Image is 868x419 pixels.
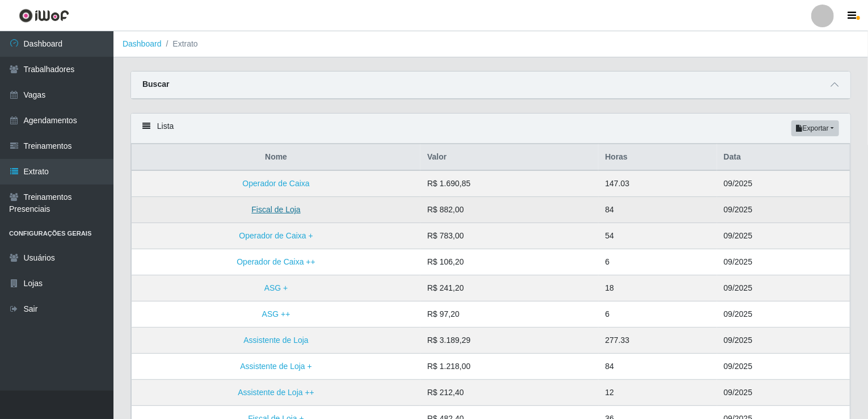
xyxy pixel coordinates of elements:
[420,328,599,354] td: R$ 3.189,29
[420,275,599,301] td: R$ 241,20
[420,380,599,406] td: R$ 212,40
[599,170,717,197] td: 147.03
[243,336,308,345] a: Assistente de Loja
[599,354,717,380] td: 84
[264,283,288,292] a: ASG +
[420,170,599,197] td: R$ 1.690,85
[142,79,169,89] strong: Buscar
[240,362,311,371] a: Assistente de Loja +
[717,380,850,406] td: 09/2025
[131,114,850,144] div: Lista
[791,120,839,136] button: Exportar
[717,354,850,380] td: 09/2025
[599,249,717,275] td: 6
[717,144,850,171] th: Data
[113,31,868,57] nav: breadcrumb
[420,197,599,223] td: R$ 882,00
[420,144,599,171] th: Valor
[420,249,599,275] td: R$ 106,20
[717,328,850,354] td: 09/2025
[239,231,313,240] a: Operador de Caixa +
[599,197,717,223] td: 84
[717,197,850,223] td: 09/2025
[599,275,717,301] td: 18
[420,354,599,380] td: R$ 1.218,00
[717,249,850,275] td: 09/2025
[132,144,421,171] th: Nome
[599,301,717,328] td: 6
[237,257,315,266] a: Operador de Caixa ++
[599,223,717,249] td: 54
[599,380,717,406] td: 12
[162,38,198,50] li: Extrato
[599,144,717,171] th: Horas
[123,39,162,48] a: Dashboard
[420,301,599,328] td: R$ 97,20
[717,301,850,328] td: 09/2025
[717,223,850,249] td: 09/2025
[251,205,300,214] a: Fiscal de Loja
[420,223,599,249] td: R$ 783,00
[242,179,309,188] a: Operador de Caixa
[19,9,69,23] img: CoreUI Logo
[717,275,850,301] td: 09/2025
[599,328,717,354] td: 277.33
[238,388,314,397] a: Assistente de Loja ++
[262,309,290,319] a: ASG ++
[717,170,850,197] td: 09/2025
